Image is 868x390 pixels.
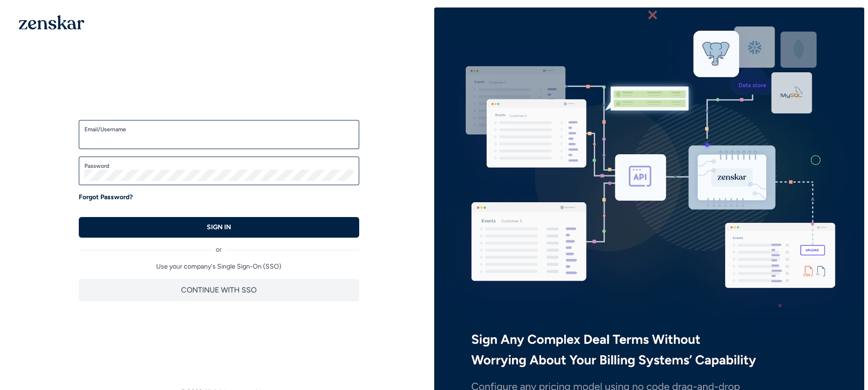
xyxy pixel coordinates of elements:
[79,217,359,238] button: SIGN IN
[19,15,84,30] img: 1OGAJ2xQqyY4LXKgY66KYq0eOWRCkrZdAb3gUhuVAqdWPZE9SRJmCz+oDMSn4zDLXe31Ii730ItAGKgCKgCCgCikA4Av8PJUP...
[79,262,359,271] p: Use your company's Single Sign-On (SSO)
[79,279,359,301] button: CONTINUE WITH SSO
[79,193,133,202] a: Forgot Password?
[84,162,354,170] label: Password
[84,126,354,133] label: Email/Username
[79,238,359,255] div: or
[207,223,231,232] p: SIGN IN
